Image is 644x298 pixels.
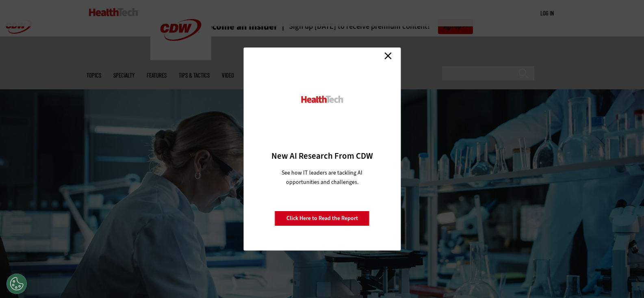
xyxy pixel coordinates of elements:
[7,274,27,294] div: Cookies Settings
[300,95,344,104] img: HealthTech_0.png
[7,274,27,294] button: Open Preferences
[275,211,370,226] a: Click Here to Read the Report
[272,168,372,187] p: See how IT leaders are tackling AI opportunities and challenges.
[258,150,386,162] h3: New AI Research From CDW
[382,50,394,62] a: Close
